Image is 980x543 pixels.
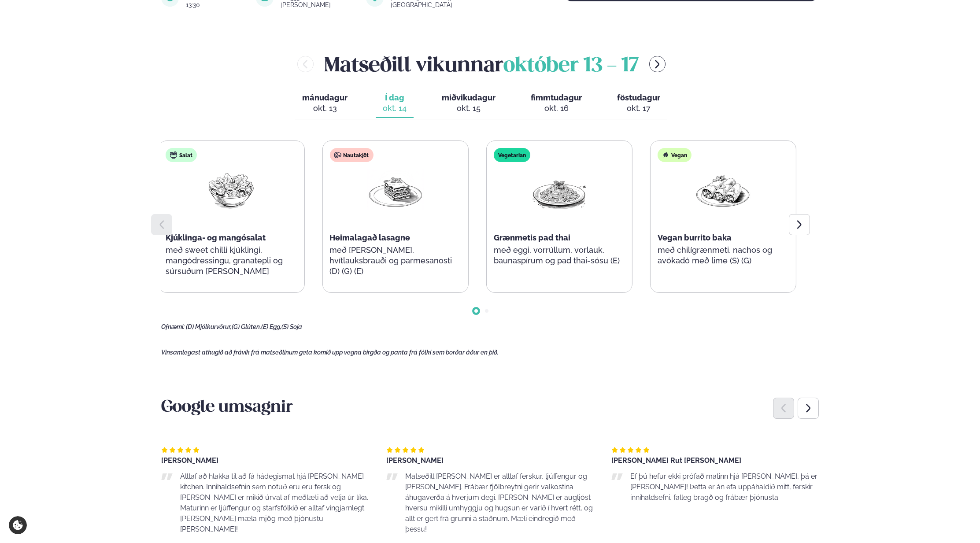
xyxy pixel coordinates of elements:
button: föstudagur okt. 17 [610,89,667,118]
button: fimmtudagur okt. 16 [524,89,589,118]
span: (G) Glúten, [232,323,261,330]
img: Salad.png [203,169,259,210]
img: Spagetti.png [531,169,588,210]
span: Go to slide 2 [485,309,488,313]
span: Vegan burrito baka [658,233,732,242]
span: Kjúklinga- og mangósalat [166,233,266,242]
p: með eggi, vorrúllum, vorlauk, baunaspírum og pad thai-sósu (E) [494,245,625,266]
span: (D) Mjólkurvörur, [186,323,232,330]
div: Previous slide [773,398,794,419]
div: [PERSON_NAME] Rut [PERSON_NAME] [611,457,819,464]
span: fimmtudagur [531,93,582,102]
span: mánudagur [302,93,348,102]
div: okt. 15 [442,103,496,114]
div: Vegan [658,148,692,162]
span: Go to slide 1 [474,309,478,313]
span: Alltaf að hlakka til að fá hádegismat hjá [PERSON_NAME] kitchen. Innihaldsefnin sem notuð eru eru... [180,472,368,533]
a: Cookie settings [9,516,27,534]
img: Vegan.svg [662,151,669,159]
span: Grænmetis pad thai [494,233,570,242]
p: með chilígrænmeti, nachos og avókadó með lime (S) (G) [658,245,789,266]
p: með [PERSON_NAME], hvítlauksbrauði og parmesanosti (D) (G) (E) [329,245,461,277]
div: Salat [166,148,197,162]
span: miðvikudagur [442,93,496,102]
span: Heimalagað lasagne [329,233,410,242]
img: Lasagna.png [367,169,424,210]
button: menu-btn-right [649,56,666,72]
h2: Matseðill vikunnar [324,50,639,78]
button: miðvikudagur okt. 15 [435,89,503,118]
div: Nautakjöt [329,148,373,162]
span: (E) Egg, [261,323,281,330]
div: Vegetarian [494,148,530,162]
span: Ofnæmi: [161,323,185,330]
div: Next slide [798,398,819,419]
div: okt. 16 [531,103,582,114]
button: Í dag okt. 14 [376,89,414,118]
p: með sweet chilli kjúklingi, mangódressingu, granatepli og súrsuðum [PERSON_NAME] [166,245,297,277]
img: beef.svg [334,151,341,159]
p: Ef þú hefur ekki prófað matinn hjá [PERSON_NAME], þá er [PERSON_NAME]! Þetta er án efa uppáhaldið... [630,471,819,503]
span: október 13 - 17 [503,56,639,76]
div: [PERSON_NAME] [161,457,369,464]
h3: Google umsagnir [161,397,819,418]
span: Í dag [383,92,407,103]
button: mánudagur okt. 13 [295,89,355,118]
div: okt. 17 [617,103,660,114]
span: (S) Soja [281,323,302,330]
div: [PERSON_NAME] [386,457,594,464]
div: okt. 14 [383,103,407,114]
span: Matseðill [PERSON_NAME] er alltaf ferskur, ljúffengur og [PERSON_NAME]. Frábær fjölbreytni gerir ... [405,472,593,533]
img: salad.svg [170,151,177,159]
img: Enchilada.png [695,169,751,211]
span: Vinsamlegast athugið að frávik frá matseðlinum geta komið upp vegna birgða og panta frá fólki sem... [161,349,499,356]
button: menu-btn-left [297,56,314,72]
span: föstudagur [617,93,660,102]
div: okt. 13 [302,103,348,114]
